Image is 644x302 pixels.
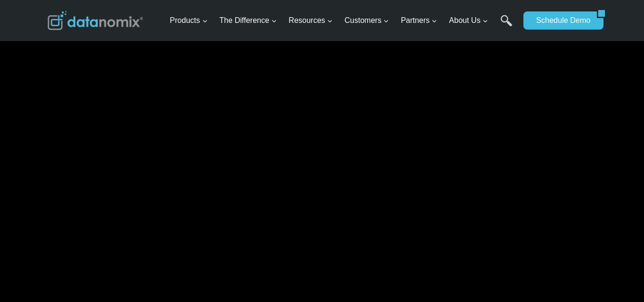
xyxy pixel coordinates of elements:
span: Resources [289,14,333,27]
span: About Us [449,14,488,27]
span: Customers [345,14,389,27]
span: The Difference [219,14,277,27]
a: Schedule Demo [523,11,597,30]
a: Search [501,15,512,36]
span: Partners [401,14,437,27]
img: Datanomix [48,11,143,30]
nav: Primary Navigation [166,5,519,36]
span: Products [170,14,207,27]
